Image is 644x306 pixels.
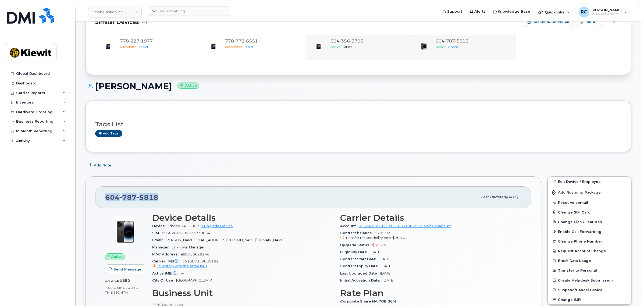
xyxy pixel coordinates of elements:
h3: Device Details [152,213,334,223]
span: Wireless Admin [592,12,622,16]
span: Email [152,238,165,242]
span: Suspend/Cancel Device [558,288,603,292]
button: Request Account Change [548,246,631,256]
button: Send Message [105,264,146,274]
a: 0531495220 - Bell - 106318078 - Kiewit Canada Inc [359,224,451,228]
span: Contract Expiry Date [340,264,381,268]
h3: Carrier Details [340,213,522,223]
span: City Of Use [152,278,176,282]
button: Transfer to Personal [548,265,631,275]
span: Eligibility Date [340,250,370,254]
span: [PERSON_NAME] [592,8,622,12]
span: RC [581,9,587,15]
span: [DATE] [379,257,390,261]
span: [PERSON_NAME][EMAIL_ADDRESS][PERSON_NAME][DOMAIN_NAME] [165,238,284,242]
span: Change Plan / Features [558,220,602,224]
span: Initial Activation Date [340,278,383,282]
span: 356 [339,38,350,44]
span: Enable Call Forwarding [558,230,602,234]
a: + Upgrade Device [201,224,233,228]
a: Inventory with the same IMEI [152,264,207,268]
span: Corporate Share NA 7GB 36M [340,299,399,303]
span: Active [111,254,123,259]
h3: Tags List [95,121,621,128]
h1: [PERSON_NAME] [85,81,631,91]
a: 7787726551SuspendedTablet [204,38,302,57]
span: Active [330,45,340,49]
button: Change Phone Number [548,236,631,246]
span: 7.00 GB [105,286,119,290]
a: Kiewit Canada Inc [88,7,142,17]
input: Find something... [149,6,230,16]
span: Alerts [474,9,486,14]
span: Unknown Manager [172,245,205,249]
span: 3.92 GB [105,279,120,283]
a: 6043568705ActiveTablet [309,38,408,57]
button: Edit All [576,17,602,27]
span: Last updated [481,195,506,199]
span: Contract balance [340,231,375,235]
span: Suspend/Cancel All [532,19,569,24]
span: SIM [152,231,162,235]
span: 8705 [350,38,363,44]
span: 351307359835182 [152,259,334,269]
a: Alerts [466,6,489,17]
span: Support [447,9,462,14]
span: 89302610207723730054 [162,231,210,235]
span: Transfer responsibility cost [346,236,391,240]
span: [GEOGRAPHIC_DATA] [176,278,214,282]
button: Reset Voicemail [548,198,631,207]
div: Quicklinks [535,7,574,17]
span: Tablet [342,45,352,49]
span: used [120,279,130,283]
img: image20231002-3703462-pkdcrn.jpeg [103,41,113,52]
h3: Business Unit [152,288,334,298]
span: [DATE] [370,250,381,254]
span: Suspended [120,45,137,49]
span: [DATE] [506,195,518,199]
span: — [181,271,184,275]
span: Account [340,224,359,228]
span: iPhone 14 128GB [168,224,199,228]
button: Block Data Usage [548,256,631,265]
img: image20231002-3703462-pkdcrn.jpeg [313,41,324,52]
a: Create Helpdesk Submission [548,275,631,285]
span: $655.02 [372,243,387,247]
span: Device [152,224,168,228]
span: Inventory with the same IMEI [158,264,207,268]
button: Suspend/Cancel Device [548,285,631,295]
span: MAC Address [152,252,181,256]
span: 604 [105,193,158,201]
span: $705.02 [340,231,522,241]
span: Knowledge Base [498,9,530,14]
span: Suspended [225,45,242,49]
a: 7782271977SuspendedTablet [98,38,197,57]
button: Change IMEI [548,295,631,304]
h3: Rate Plan [340,288,522,298]
span: Edit All [585,19,597,24]
span: Carrier IMEI [152,259,182,263]
img: image20231002-3703462-1u43ywx.jpeg [208,41,219,52]
span: [DATE] [383,278,394,282]
span: Quicklinks [545,10,564,14]
a: Add tags [95,130,122,137]
span: Send Message [113,267,141,272]
button: Change Plan / Features [548,217,631,227]
span: 5818 [137,193,158,201]
span: 227 [129,38,139,44]
small: Active [177,83,199,89]
span: 778 [120,38,153,44]
span: Add Note [94,163,111,168]
img: image20231002-3703462-njx0qo.jpeg [109,216,141,248]
span: Similar Devices [95,18,139,26]
span: [DATE] [380,271,392,275]
span: Last Upgraded Date [340,271,380,275]
a: Support [439,6,466,17]
button: Suspend/Cancel All [524,17,574,27]
span: Tablet [244,45,254,49]
a: Knowledge Base [489,6,534,17]
span: Manager [152,245,172,249]
span: (4) [140,18,147,26]
span: Contract Start Date [340,257,379,261]
span: 787 [120,193,137,201]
